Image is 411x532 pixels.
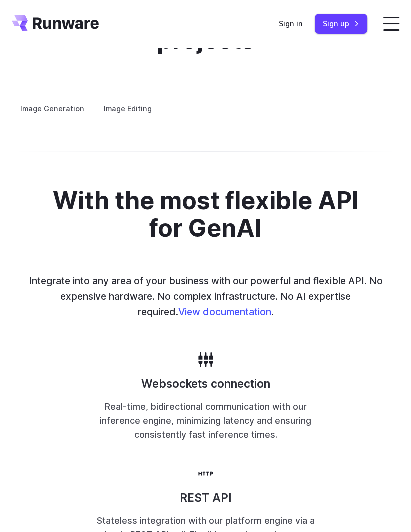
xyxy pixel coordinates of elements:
p: Integrate into any area of your business with our powerful and flexible API. No expensive hardwar... [12,273,399,319]
a: Sign in [279,18,303,29]
a: Sign up [315,14,367,33]
p: Real-time, bidirectional communication with our inference engine, minimizing latency and ensuring... [86,400,326,442]
label: Image Editing [95,100,160,117]
a: View documentation [178,306,271,318]
h3: REST API [180,490,232,506]
h2: With the most flexible API for GenAI [51,187,361,242]
label: Image Generation [12,100,93,117]
a: Go to / [12,15,99,31]
h3: Websockets connection [141,376,270,392]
